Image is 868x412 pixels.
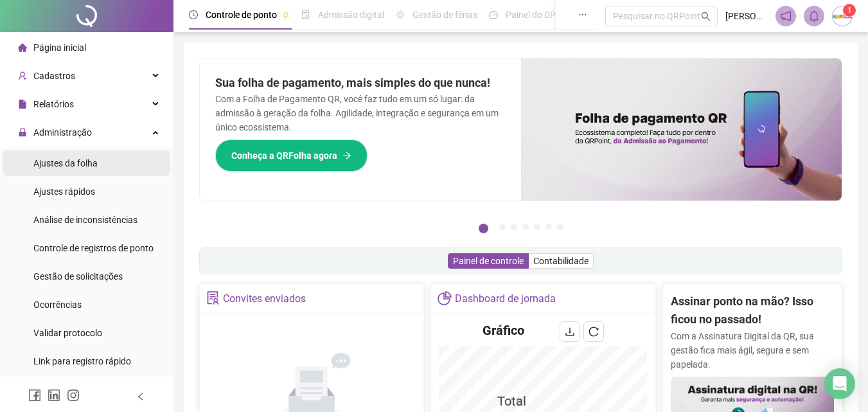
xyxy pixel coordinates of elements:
[533,256,589,266] span: Contabilidade
[565,327,575,337] span: download
[67,389,80,402] span: instagram
[342,151,351,160] span: arrow-right
[455,288,556,310] div: Dashboard de jornada
[215,92,506,134] p: Com a Folha de Pagamento QR, você faz tudo em um só lugar: da admissão à geração da folha. Agilid...
[206,10,277,20] span: Controle de ponto
[33,243,154,253] span: Controle de registros de ponto
[824,368,855,399] div: Open Intercom Messenger
[18,100,27,109] span: file
[483,321,524,339] h4: Gráfico
[506,10,556,20] span: Painel do DP
[18,43,27,52] span: home
[231,148,337,163] span: Conheça a QRFolha agora
[534,224,540,230] button: 5
[780,10,792,22] span: notification
[223,288,306,310] div: Convites enviados
[589,327,599,337] span: reload
[215,74,506,92] h2: Sua folha de pagamento, mais simples do que nunca!
[215,139,368,172] button: Conheça a QRFolha agora
[725,9,768,23] span: [PERSON_NAME]
[808,10,820,22] span: bell
[499,224,506,230] button: 2
[489,10,498,19] span: dashboard
[206,291,220,305] span: solution
[28,389,41,402] span: facebook
[33,71,75,81] span: Cadastros
[557,224,563,230] button: 7
[136,392,145,401] span: left
[282,12,290,19] span: pushpin
[33,300,82,310] span: Ocorrências
[522,224,529,230] button: 4
[33,328,102,338] span: Validar protocolo
[578,10,587,19] span: ellipsis
[33,158,98,168] span: Ajustes da folha
[33,42,86,53] span: Página inicial
[33,356,131,366] span: Link para registro rápido
[301,10,310,19] span: file-done
[48,389,60,402] span: linkedin
[18,71,27,80] span: user-add
[511,224,517,230] button: 3
[318,10,384,20] span: Admissão digital
[479,224,488,233] button: 1
[33,99,74,109] span: Relatórios
[847,6,852,15] span: 1
[18,128,27,137] span: lock
[33,271,123,282] span: Gestão de solicitações
[521,58,842,201] img: banner%2F8d14a306-6205-4263-8e5b-06e9a85ad873.png
[833,6,852,26] img: 53528
[671,292,834,329] h2: Assinar ponto na mão? Isso ficou no passado!
[453,256,524,266] span: Painel de controle
[33,127,92,138] span: Administração
[396,10,405,19] span: sun
[189,10,198,19] span: clock-circle
[671,329,834,372] p: Com a Assinatura Digital da QR, sua gestão fica mais ágil, segura e sem papelada.
[33,215,137,225] span: Análise de inconsistências
[701,12,711,21] span: search
[412,10,477,20] span: Gestão de férias
[438,291,451,305] span: pie-chart
[33,186,95,197] span: Ajustes rápidos
[843,4,856,17] sup: Atualize o seu contato no menu Meus Dados
[545,224,552,230] button: 6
